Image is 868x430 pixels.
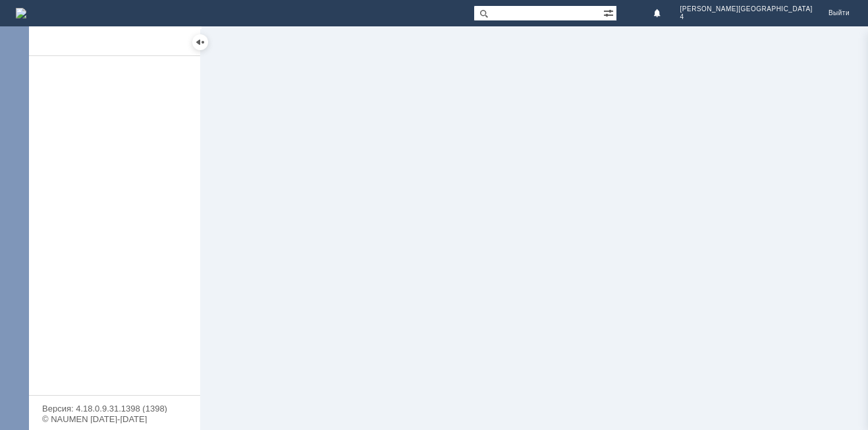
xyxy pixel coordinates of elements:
a: Перейти на домашнюю страницу [16,8,26,18]
span: [PERSON_NAME][GEOGRAPHIC_DATA] [680,5,813,13]
span: Расширенный поиск [603,6,616,18]
img: logo [16,8,26,18]
span: 4 [680,13,813,21]
div: Версия: 4.18.0.9.31.1398 (1398) [42,404,187,413]
div: © NAUMEN [DATE]-[DATE] [42,415,187,423]
div: Скрыть меню [192,34,208,50]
